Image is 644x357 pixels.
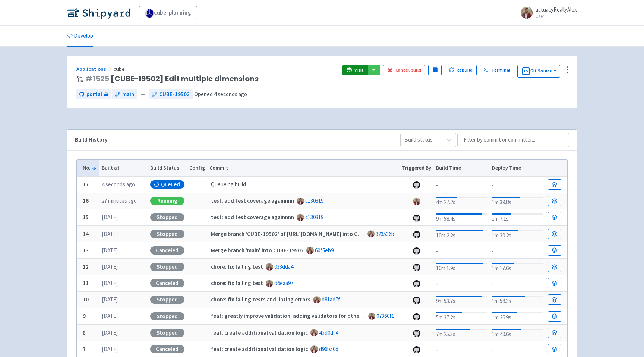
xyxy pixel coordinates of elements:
[211,279,263,287] strong: chore: fix failing test
[102,279,118,287] time: [DATE]
[492,212,543,223] div: 1m 7.1s
[516,7,577,19] a: actuallyReallyAlex User
[400,160,434,176] th: Triggered By
[75,136,388,144] div: Build History
[83,247,89,254] b: 13
[436,246,487,256] div: -
[436,228,487,240] div: 10m 2.2s
[83,164,97,172] button: No.
[436,261,487,273] div: 10m 1.9s
[211,329,308,336] strong: feat: create additional validation logic
[211,247,304,254] strong: Merge branch 'main' into CUBE-19502
[445,65,477,75] button: Rebuild
[536,14,577,19] small: User
[492,180,543,190] div: -
[436,344,487,354] div: -
[492,261,543,273] div: 1m 17.6s
[376,312,394,319] a: 07360f1
[150,329,184,337] div: Stopped
[83,345,86,353] b: 7
[548,262,561,272] a: Build Details
[492,310,543,322] div: 1m 26.9s
[83,329,86,336] b: 8
[436,278,487,288] div: -
[150,345,184,353] div: Canceled
[102,263,118,270] time: [DATE]
[211,345,308,353] strong: feat: create additional validation logic
[548,294,561,305] a: Build Details
[83,279,89,287] b: 11
[274,279,293,287] a: d6eaa97
[149,89,193,99] a: CUBE-19502
[86,90,102,99] span: portal
[536,6,577,13] span: actuallyReallyAlex
[548,179,561,190] a: Build Details
[319,345,338,353] a: d96b50d
[548,328,561,338] a: Build Details
[354,67,364,73] span: Visit
[102,296,118,303] time: [DATE]
[480,65,514,75] a: Terminal
[548,245,561,256] a: Build Details
[150,230,184,238] div: Stopped
[305,214,323,221] a: c130319
[214,91,247,98] time: 4 seconds ago
[211,230,385,237] strong: Merge branch 'CUBE-19502' of [URL][DOMAIN_NAME] into CUBE-19502
[548,212,561,222] a: Build Details
[517,65,560,78] button: Git Source
[211,197,294,204] strong: test: add test coverage againnnn
[211,296,310,303] strong: chore: fix failing tests and linting errors
[274,263,293,270] a: 033dda4
[492,278,543,288] div: -
[433,160,489,176] th: Build Time
[102,345,118,353] time: [DATE]
[102,230,118,237] time: [DATE]
[150,296,184,304] div: Stopped
[457,133,569,147] input: Filter by commit or committer...
[342,65,368,75] a: Visit
[211,214,294,221] strong: test: add test coverage againnnn
[305,197,323,204] a: c130319
[548,229,561,239] a: Build Details
[492,294,543,306] div: 1m 58.3s
[187,160,207,176] th: Config
[67,26,93,47] a: Develop
[436,327,487,339] div: 7m 25.3s
[102,329,118,336] time: [DATE]
[376,230,394,237] a: 323536b
[83,263,89,270] b: 12
[436,195,487,207] div: 4m 27.2s
[102,197,137,204] time: 27 minutes ago
[548,311,561,322] a: Build Details
[148,160,187,176] th: Build Status
[102,214,118,221] time: [DATE]
[76,89,111,99] a: portal
[102,181,135,188] time: 4 seconds ago
[548,278,561,288] a: Build Details
[85,73,109,84] a: #1525
[436,180,487,190] div: -
[139,6,197,19] a: cube-planning
[436,310,487,322] div: 5m 37.2s
[489,160,545,176] th: Deploy Time
[150,279,184,287] div: Canceled
[122,90,134,99] span: main
[83,214,89,221] b: 15
[383,65,425,75] button: Cancel build
[436,212,487,223] div: 9m 58.4s
[76,66,113,72] a: Applications
[492,195,543,207] div: 1m 39.8s
[150,213,184,221] div: Stopped
[492,344,543,354] div: -
[211,180,249,189] span: Queueing build...
[161,181,180,188] span: Queued
[112,89,137,99] a: main
[150,246,184,255] div: Canceled
[436,294,487,306] div: 9m 53.7s
[211,263,263,270] strong: chore: fix failing test
[113,66,126,72] span: cube
[150,197,184,205] div: Running
[159,90,190,99] span: CUBE-19502
[83,230,89,237] b: 14
[194,91,247,98] span: Opened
